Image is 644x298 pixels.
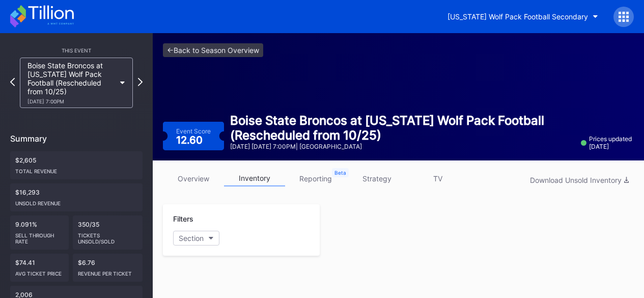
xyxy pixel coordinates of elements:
[10,254,69,282] div: $74.41
[10,133,143,144] div: Summary
[27,61,115,104] div: Boise State Broncos at [US_STATE] Wolf Pack Football (Rescheduled from 10/25)
[15,266,64,277] div: Avg ticket price
[173,214,310,223] div: Filters
[10,215,69,250] div: 9.091%
[440,7,606,26] button: [US_STATE] Wolf Pack Football Secondary
[176,135,205,145] div: 12.60
[78,228,138,245] div: Tickets Unsold/Sold
[407,171,468,186] a: TV
[10,151,143,179] div: $2,605
[10,47,143,53] div: This Event
[525,173,634,187] button: Download Unsold Inventory
[163,43,263,57] a: <-Back to Season Overview
[27,98,115,104] div: [DATE] 7:00PM
[285,171,346,186] a: reporting
[224,171,285,186] a: inventory
[230,113,575,143] div: Boise State Broncos at [US_STATE] Wolf Pack Football (Rescheduled from 10/25)
[346,171,407,186] a: strategy
[15,228,64,245] div: Sell Through Rate
[78,266,138,277] div: Revenue per ticket
[10,183,143,211] div: $16,293
[73,215,143,250] div: 350/35
[230,143,575,150] div: [DATE] [DATE] 7:00PM | [GEOGRAPHIC_DATA]
[530,176,629,184] div: Download Unsold Inventory
[581,135,634,150] div: Prices updated [DATE]
[447,12,588,21] div: [US_STATE] Wolf Pack Football Secondary
[176,127,211,135] div: Event Score
[179,234,204,242] div: Section
[73,254,143,282] div: $6.76
[15,196,137,206] div: Unsold Revenue
[173,231,219,246] button: Section
[15,164,137,174] div: Total Revenue
[163,171,224,186] a: overview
